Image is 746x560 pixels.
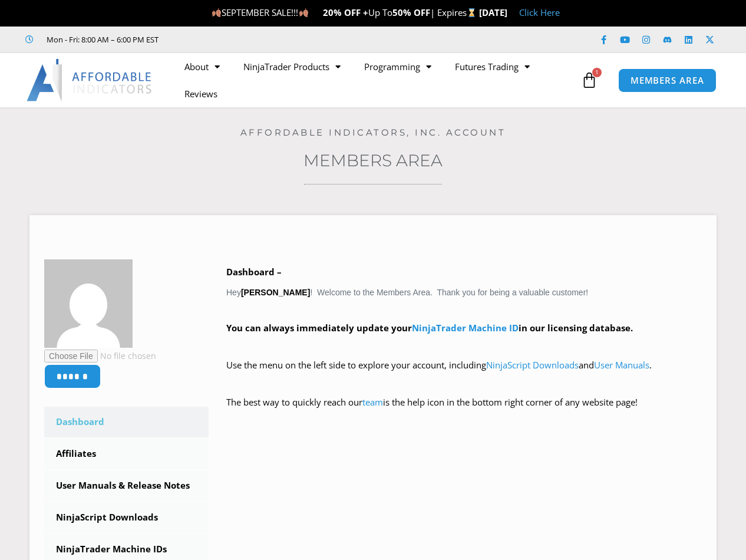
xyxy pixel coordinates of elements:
[519,6,560,18] a: Click Here
[618,68,717,93] a: MEMBERS AREA
[44,439,209,469] a: Affiliates
[212,6,478,18] span: SEPTEMBER SALE!!! Up To | Expires
[44,32,159,47] span: Mon - Fri: 8:00 AM – 6:00 PM EST
[44,470,209,501] a: User Manuals & Release Notes
[173,53,579,107] nav: Menu
[486,359,579,371] a: NinjaScript Downloads
[352,53,443,80] a: Programming
[303,150,443,170] a: Members Area
[443,53,542,80] a: Futures Trading
[44,502,209,533] a: NinjaScript Downloads
[175,34,352,45] iframe: Customer reviews powered by Trustpilot
[323,6,368,18] strong: 20% OFF +
[592,68,602,77] span: 1
[479,6,507,18] strong: [DATE]
[241,288,310,297] strong: [PERSON_NAME]
[226,264,702,427] div: Hey ! Welcome to the Members Area. Thank you for being a valuable customer!
[173,80,229,107] a: Reviews
[226,322,633,334] strong: You can always immediately update your in our licensing database.
[173,53,232,80] a: About
[299,8,308,17] img: 🍂
[226,357,702,390] p: Use the menu on the left side to explore your account, including and .
[44,407,209,437] a: Dashboard
[240,127,506,138] a: Affordable Indicators, Inc. Account
[631,76,704,85] span: MEMBERS AREA
[44,259,133,348] img: 306a39d853fe7ca0a83b64c3a9ab38c2617219f6aea081d20322e8e32295346b
[27,59,153,101] img: LogoAI | Affordable Indicators – NinjaTrader
[226,266,282,278] b: Dashboard –
[412,322,519,334] a: NinjaTrader Machine ID
[232,53,352,80] a: NinjaTrader Products
[594,359,649,371] a: User Manuals
[212,8,221,17] img: 🍂
[467,8,476,17] img: ⌛
[563,63,615,97] a: 1
[362,396,383,408] a: team
[392,6,430,18] strong: 50% OFF
[226,394,702,427] p: The best way to quickly reach our is the help icon in the bottom right corner of any website page!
